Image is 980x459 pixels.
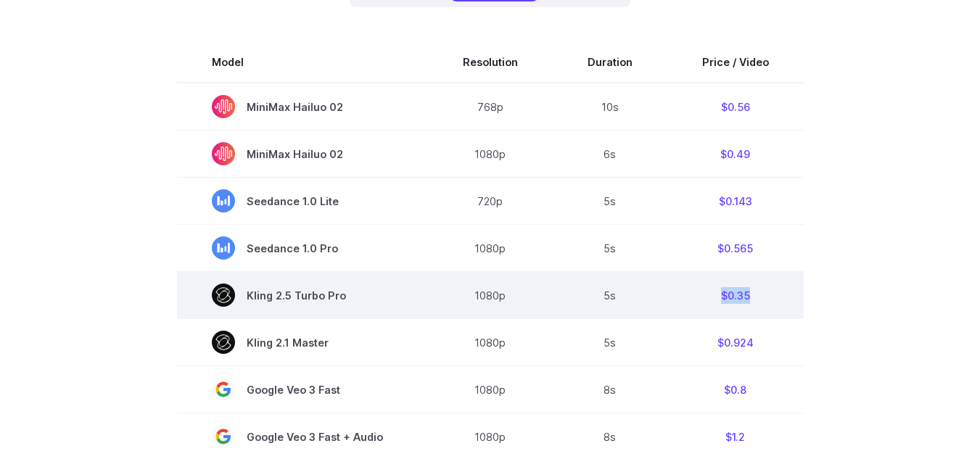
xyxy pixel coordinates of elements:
[667,178,804,225] td: $0.143
[667,131,804,178] td: $0.49
[667,319,804,366] td: $0.924
[212,331,393,354] span: Kling 2.1 Master
[212,425,393,448] span: Google Veo 3 Fast + Audio
[553,83,667,131] td: 10s
[428,42,553,83] th: Resolution
[667,272,804,319] td: $0.35
[212,378,393,401] span: Google Veo 3 Fast
[553,272,667,319] td: 5s
[428,225,553,272] td: 1080p
[553,42,667,83] th: Duration
[212,284,393,307] span: Kling 2.5 Turbo Pro
[428,83,553,131] td: 768p
[212,236,393,260] span: Seedance 1.0 Pro
[177,42,428,83] th: Model
[212,142,393,165] span: MiniMax Hailuo 02
[428,131,553,178] td: 1080p
[428,178,553,225] td: 720p
[667,42,804,83] th: Price / Video
[667,225,804,272] td: $0.565
[428,272,553,319] td: 1080p
[667,366,804,413] td: $0.8
[553,366,667,413] td: 8s
[212,95,393,118] span: MiniMax Hailuo 02
[553,131,667,178] td: 6s
[553,178,667,225] td: 5s
[667,83,804,131] td: $0.56
[428,366,553,413] td: 1080p
[553,319,667,366] td: 5s
[428,319,553,366] td: 1080p
[553,225,667,272] td: 5s
[212,189,393,212] span: Seedance 1.0 Lite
